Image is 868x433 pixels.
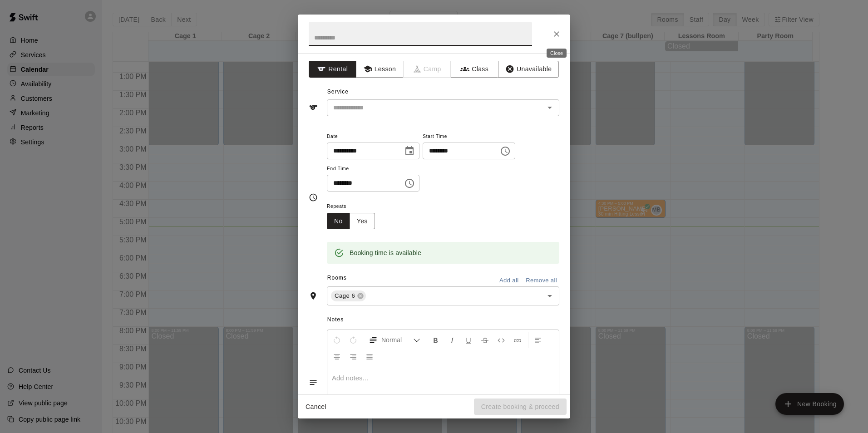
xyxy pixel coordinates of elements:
button: Choose time, selected time is 5:15 PM [496,142,514,160]
button: Insert Link [510,332,525,348]
button: Open [543,290,556,302]
button: Left Align [530,332,546,348]
div: Booking time is available [350,245,421,261]
button: Class [451,61,498,78]
button: Add all [494,274,523,288]
button: Choose time, selected time is 5:45 PM [400,174,419,192]
button: Close [548,26,565,42]
button: Undo [329,332,345,348]
button: Formatting Options [365,332,424,348]
span: Service [327,89,349,95]
svg: Timing [309,193,318,202]
svg: Rooms [309,291,318,300]
button: Format Underline [461,332,476,348]
span: Normal [381,335,413,344]
div: Close [547,49,567,58]
svg: Notes [309,378,318,387]
button: Cancel [301,399,330,415]
button: Justify Align [362,348,377,364]
svg: Service [309,103,318,112]
button: Yes [350,213,375,230]
span: Notes [327,313,559,327]
button: Choose date, selected date is Oct 14, 2025 [400,142,419,160]
span: Repeats [327,201,382,213]
button: Format Strikethrough [477,332,493,348]
button: Unavailable [498,61,559,78]
button: Right Align [345,348,361,364]
button: Format Bold [428,332,444,348]
span: End Time [327,163,419,175]
button: Center Align [329,348,345,364]
span: Cage 6 [331,291,359,300]
span: Camps can only be created in the Services page [404,61,451,78]
button: Remove all [523,274,559,288]
button: Lesson [356,61,404,78]
button: Rental [309,61,356,78]
button: Insert Code [493,332,509,348]
button: Open [543,101,556,114]
button: Redo [345,332,361,348]
button: Format Italics [444,332,460,348]
button: No [327,213,350,230]
span: Rooms [327,275,347,281]
span: Start Time [423,131,515,143]
span: Date [327,131,419,143]
div: Cage 6 [331,290,366,301]
div: outlined button group [327,213,375,230]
